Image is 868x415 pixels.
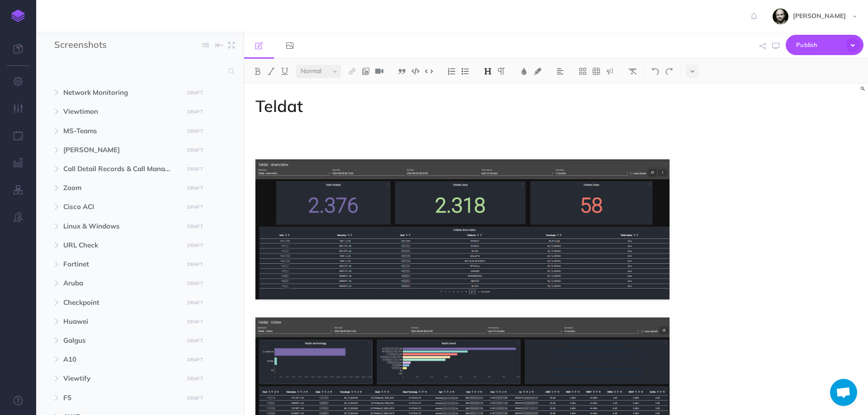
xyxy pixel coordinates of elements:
[184,202,206,212] button: DRAFT
[187,338,203,344] small: DRAFT
[63,201,178,212] span: Cisco ACI
[187,109,203,115] small: DRAFT
[187,147,203,153] small: DRAFT
[484,68,492,75] img: Headings dropdown button
[63,297,178,308] span: Checkpoint
[63,335,178,346] span: Galgus
[187,128,203,134] small: DRAFT
[461,68,469,75] img: Unordered list button
[665,68,673,75] img: Redo
[255,97,670,115] h1: Teldat
[63,106,178,117] span: Viewtimon
[184,336,206,346] button: DRAFT
[267,68,275,75] img: Italic button
[63,87,178,98] span: Network Monitoring
[187,224,203,229] small: DRAFT
[448,68,456,75] img: Ordered list button
[54,63,223,79] input: Search
[11,9,25,22] img: logo-mark.svg
[187,185,203,191] small: DRAFT
[63,354,178,365] span: A10
[533,68,542,75] img: Text background color button
[184,259,206,270] button: DRAFT
[281,68,289,75] img: Underline button
[651,68,660,75] img: Undo
[556,68,564,75] img: Alignment dropdown menu button
[187,90,203,96] small: DRAFT
[184,354,206,365] button: DRAFT
[184,278,206,289] button: DRAFT
[63,182,178,193] span: Zoom
[63,316,178,327] span: Huawei
[54,38,160,52] input: Documentation Name
[63,392,178,403] span: F5
[254,68,262,75] img: Bold button
[362,68,370,75] img: Add image button
[398,68,406,75] img: Blockquote button
[63,126,178,136] span: MS-Teams
[375,68,383,75] img: Add video button
[187,280,203,286] small: DRAFT
[187,300,203,306] small: DRAFT
[184,240,206,251] button: DRAFT
[520,68,528,75] img: Text color button
[348,68,356,75] img: Link button
[592,68,600,75] img: Create table button
[187,319,203,325] small: DRAFT
[773,9,788,24] img: fYsxTL7xyiRwVNfLOwtv2ERfMyxBnxhkboQPdXU4.jpeg
[184,298,206,308] button: DRAFT
[187,376,203,382] small: DRAFT
[255,159,670,300] img: m8WsbIBVST35tTjK91nD.png
[788,12,850,20] span: [PERSON_NAME]
[63,259,178,270] span: Fortinet
[184,126,206,136] button: DRAFT
[184,107,206,117] button: DRAFT
[184,317,206,327] button: DRAFT
[187,357,203,363] small: DRAFT
[796,38,841,52] span: Publish
[184,393,206,403] button: DRAFT
[628,68,637,75] img: Clear styles button
[63,145,178,155] span: [PERSON_NAME]
[187,242,203,248] small: DRAFT
[63,240,178,251] span: URL Check
[606,68,614,75] img: Callout dropdown menu button
[786,35,863,55] button: Publish
[184,373,206,384] button: DRAFT
[184,145,206,155] button: DRAFT
[497,68,505,75] img: Paragraph button
[63,163,178,174] span: Call Detail Records & Call Management Records
[187,261,203,267] small: DRAFT
[830,379,857,406] div: Chat abierto
[187,204,203,210] small: DRAFT
[184,164,206,174] button: DRAFT
[63,221,178,232] span: Linux & Windows
[184,183,206,193] button: DRAFT
[63,373,178,384] span: Viewtify
[184,88,206,98] button: DRAFT
[187,166,203,172] small: DRAFT
[411,68,420,75] img: Code block button
[187,395,203,401] small: DRAFT
[425,68,433,75] img: Inline code button
[63,278,178,289] span: Aruba
[184,221,206,232] button: DRAFT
